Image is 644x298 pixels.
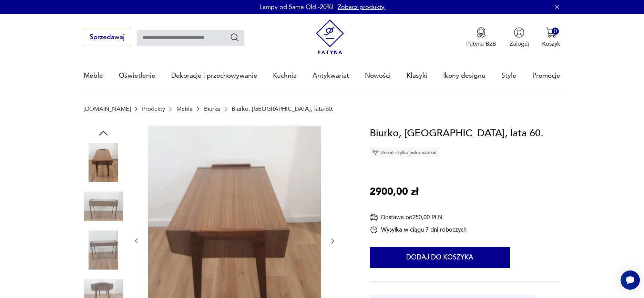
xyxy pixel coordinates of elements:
[501,60,517,92] a: Style
[542,27,560,48] button: 0Koszyk
[313,20,347,54] img: Patyna - sklep z meblami i dekoracjami vintage
[370,213,467,222] div: Dostawa od 250,00 PLN
[176,106,193,112] a: Meble
[84,231,123,270] img: Zdjęcie produktu Biurko, Włochy, lata 60.
[273,60,297,92] a: Kuchnia
[510,40,529,48] p: Zaloguj
[142,106,165,112] a: Produkty
[204,106,220,112] a: Biurka
[230,32,240,42] button: Szukaj
[259,3,334,11] p: Lampy od Same Old -20%!
[84,187,123,226] img: Zdjęcie produktu Biurko, Włochy, lata 60.
[466,27,496,48] button: Patyna B2B
[84,60,103,92] a: Meble
[542,40,560,48] p: Koszyk
[372,149,379,156] img: Ikona diamentu
[370,226,467,234] div: Wysyłka w ciągu 7 dni roboczych
[338,3,385,11] a: Zobacz produkty
[370,184,418,200] p: 2900,00 zł
[365,60,391,92] a: Nowości
[476,27,487,38] img: Ikona medalu
[514,27,524,38] img: Ikonka użytkownika
[532,60,560,92] a: Promocje
[313,60,349,92] a: Antykwariat
[119,60,155,92] a: Oświetlenie
[370,247,510,268] button: Dodaj do koszyka
[370,147,439,158] div: Unikat - tylko jedna sztuka!
[546,27,556,38] img: Ikona koszyka
[443,60,485,92] a: Ikony designu
[84,143,123,182] img: Zdjęcie produktu Biurko, Włochy, lata 60.
[552,28,559,35] div: 0
[370,126,543,141] h1: Biurko, [GEOGRAPHIC_DATA], lata 60.
[510,27,529,48] button: Zaloguj
[407,60,428,92] a: Klasyki
[84,106,131,112] a: [DOMAIN_NAME]
[370,213,378,222] img: Ikona dostawy
[621,270,640,290] iframe: Smartsupp widget button
[171,60,257,92] a: Dekoracje i przechowywanie
[84,30,130,45] button: Sprzedawaj
[466,27,496,48] a: Ikona medaluPatyna B2B
[84,35,130,41] a: Sprzedawaj
[466,40,496,48] p: Patyna B2B
[232,106,334,112] p: Biurko, [GEOGRAPHIC_DATA], lata 60.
